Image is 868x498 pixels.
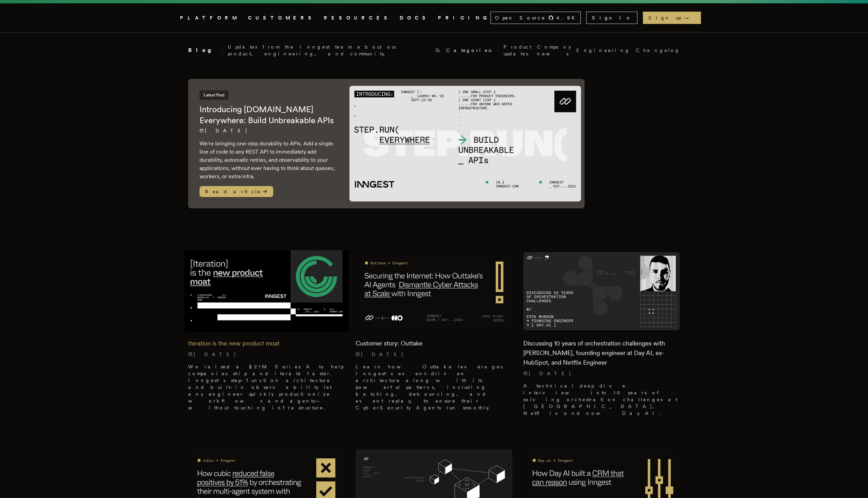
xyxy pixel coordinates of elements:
[586,12,637,24] a: Sign In
[324,14,391,22] button: RESOURCES
[188,79,584,208] a: Latest PostIntroducing [DOMAIN_NAME] Everywhere: Build Unbreakable APIs[DATE] We're bringing one-...
[438,14,491,22] a: PRICING
[523,370,680,377] p: [DATE]
[684,14,695,21] span: →
[636,47,680,54] a: Changelog
[537,43,571,57] a: Company news
[188,363,345,411] p: We raised a $21M Series A to help companies ship and iterate faster. Inngest's step-function arch...
[523,382,680,417] p: A technical deep dive interview into 10 years of solving orchestration challenges at [GEOGRAPHIC_...
[523,339,680,367] h2: Discussing 10 years of orchestration challenges with [PERSON_NAME], founding engineer at Day AI, ...
[199,127,336,134] p: [DATE]
[523,252,680,422] a: Featured image for Discussing 10 years of orchestration challenges with Erik Munson, founding eng...
[356,351,512,358] p: [DATE]
[400,14,430,22] a: DOCS
[188,339,345,348] h2: Iteration is the new product moat
[356,339,512,348] h2: Customer story: Outtake
[356,252,512,330] img: Featured image for Customer story: Outtake blog post
[556,14,579,21] span: 4.9 K
[228,43,430,57] p: Updates from the Inngest team about our product, engineering, and community.
[199,90,229,100] span: Latest Post
[248,14,316,22] a: CUSTOMERS
[188,252,345,417] a: Featured image for Iteration is the new product moat blog postIteration is the new product moat[D...
[180,14,240,22] button: PLATFORM
[576,47,630,54] a: Engineering
[504,43,532,57] a: Product updates
[188,351,345,358] p: [DATE]
[356,363,512,411] p: Learn how Outtake leverages Inngest's event-driven architecture along with its powerful patterns,...
[188,46,222,54] h2: Blog
[356,252,512,417] a: Featured image for Customer story: Outtake blog postCustomer story: Outtake[DATE] Learn how Outta...
[523,252,680,330] img: Featured image for Discussing 10 years of orchestration challenges with Erik Munson, founding eng...
[495,14,546,21] span: Open Source
[643,12,701,24] a: Sign up
[199,140,336,181] p: We're bringing one-step durability to APIs. Add a single line of code to any REST API to immediat...
[349,86,581,202] img: Featured image for Introducing Step.Run Everywhere: Build Unbreakable APIs blog post
[161,3,707,32] nav: Global
[184,250,349,332] img: Featured image for Iteration is the new product moat blog post
[446,47,498,54] span: Categories:
[199,186,273,197] span: Read article
[199,104,336,126] h2: Introducing [DOMAIN_NAME] Everywhere: Build Unbreakable APIs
